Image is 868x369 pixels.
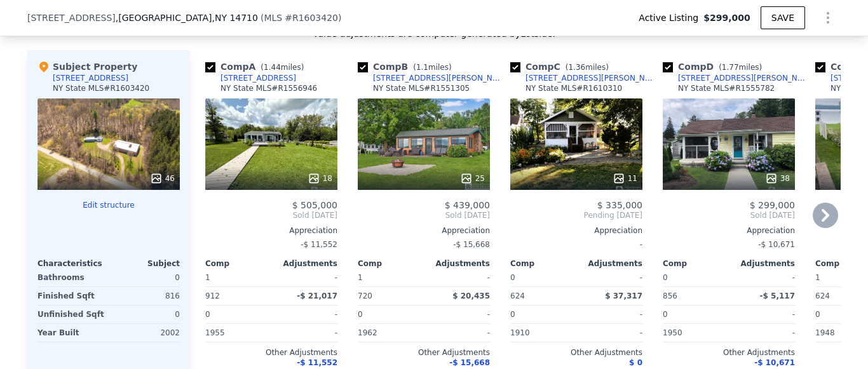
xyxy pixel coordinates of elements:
span: Sold [DATE] [663,210,795,220]
span: ( miles) [408,63,456,72]
div: ( ) [261,11,342,24]
span: 720 [358,292,372,300]
span: $ 505,000 [292,200,337,210]
div: 25 [460,172,485,185]
span: 1.36 [568,63,585,72]
div: 816 [111,287,180,305]
span: $ 20,435 [452,292,490,300]
div: - [579,324,642,342]
span: -$ 10,671 [758,240,795,249]
div: - [579,305,642,323]
button: Edit structure [37,200,180,210]
span: , NY 14710 [212,13,257,23]
div: 11 [613,172,637,185]
div: Unfinished Sqft [37,305,106,323]
div: - [426,324,490,342]
div: 1950 [663,324,726,342]
span: # R1603420 [285,13,338,23]
div: Comp [358,258,424,269]
div: [STREET_ADDRESS][PERSON_NAME] [373,73,505,83]
div: NY State MLS # R1610310 [526,83,622,93]
div: Adjustments [424,258,490,269]
div: Appreciation [510,225,642,236]
div: - [510,236,642,253]
div: Comp [663,258,729,269]
span: $ 37,317 [605,292,642,300]
span: Sold [DATE] [358,210,490,220]
button: SAVE [761,6,805,29]
div: - [731,324,795,342]
div: - [426,305,490,323]
div: [STREET_ADDRESS] [53,73,128,83]
span: $ 335,000 [597,200,642,210]
div: Adjustments [729,258,795,269]
a: [STREET_ADDRESS][PERSON_NAME] [663,73,810,83]
a: [STREET_ADDRESS][PERSON_NAME] [358,73,505,83]
span: MLS [264,13,282,23]
div: Comp B [358,60,457,73]
div: 1910 [510,324,574,342]
div: 1 [205,269,269,286]
span: 0 [815,310,820,319]
div: 1 [358,269,421,286]
div: Finished Sqft [37,287,106,305]
span: $ 439,000 [445,200,490,210]
span: Sold [DATE] [205,210,337,220]
div: 0 [510,269,574,286]
div: Comp C [510,60,614,73]
div: NY State MLS # R1603420 [53,83,149,93]
div: Subject [109,258,180,269]
div: 2002 [111,324,180,342]
div: - [274,324,337,342]
div: Comp [510,258,576,269]
span: 1.77 [722,63,739,72]
a: [STREET_ADDRESS] [205,73,296,83]
div: [STREET_ADDRESS][PERSON_NAME] [526,73,658,83]
span: ( miles) [560,63,614,72]
div: 0 [111,305,180,323]
div: 38 [765,172,790,185]
div: 0 [663,269,726,286]
span: 0 [510,310,515,319]
span: 0 [358,310,363,319]
span: -$ 11,552 [301,240,337,249]
div: NY State MLS # R1556946 [220,83,317,93]
div: [STREET_ADDRESS][PERSON_NAME] [678,73,810,83]
div: Characteristics [37,258,109,269]
div: Comp [205,258,271,269]
span: [STREET_ADDRESS] [27,11,116,24]
div: 1962 [358,324,421,342]
span: 0 [663,310,668,319]
div: Year Built [37,324,106,342]
div: Appreciation [205,225,337,236]
div: Adjustments [576,258,642,269]
div: - [731,305,795,323]
div: Adjustments [271,258,337,269]
span: ( miles) [255,63,309,72]
div: - [274,269,337,286]
span: -$ 11,552 [297,358,337,367]
span: 624 [510,292,525,300]
div: Other Adjustments [205,347,337,358]
span: , [GEOGRAPHIC_DATA] [116,11,258,24]
div: [STREET_ADDRESS] [220,73,296,83]
div: 0 [111,269,180,286]
button: Show Options [815,5,841,30]
span: Pending [DATE] [510,210,642,220]
span: -$ 10,671 [754,358,795,367]
span: $ 299,000 [750,200,795,210]
div: NY State MLS # R1551305 [373,83,470,93]
span: 624 [815,292,830,300]
div: 18 [308,172,332,185]
span: -$ 5,117 [760,292,795,300]
div: Other Adjustments [663,347,795,358]
span: $299,000 [703,11,750,24]
span: 1.1 [416,63,428,72]
div: Comp D [663,60,767,73]
span: 0 [205,310,210,319]
div: - [731,269,795,286]
div: 46 [150,172,175,185]
span: -$ 21,017 [297,292,337,300]
div: Other Adjustments [358,347,490,358]
div: - [274,305,337,323]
